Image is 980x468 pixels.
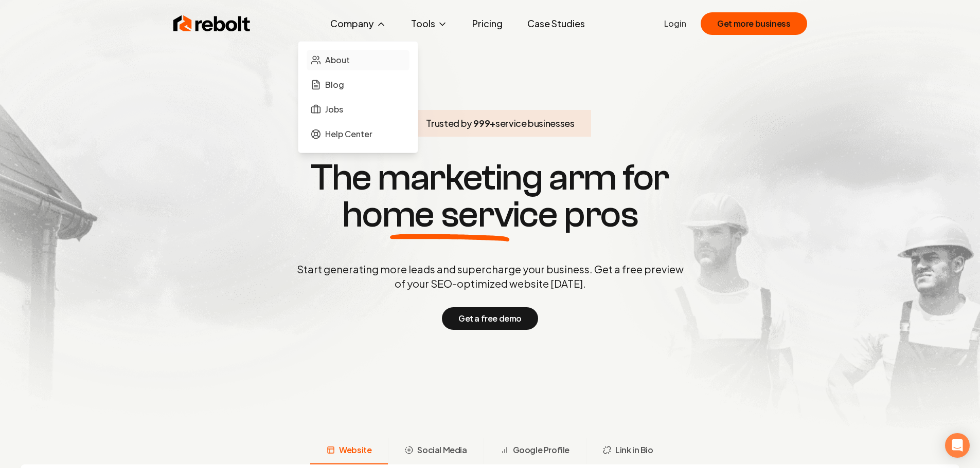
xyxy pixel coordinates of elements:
[325,54,350,66] span: About
[664,17,686,30] a: Login
[426,117,472,129] span: Trusted by
[307,99,409,120] a: Jobs
[388,438,483,464] button: Social Media
[173,13,251,34] img: Rebolt Logo
[484,438,586,464] button: Google Profile
[615,444,653,456] span: Link in Bio
[310,438,388,464] button: Website
[339,444,371,456] span: Website
[243,159,737,233] h1: The marketing arm for pros
[325,79,344,91] span: Blog
[342,196,558,233] span: home service
[701,12,807,35] button: Get more business
[442,307,538,330] button: Get a free demo
[403,13,456,34] button: Tools
[513,444,569,456] span: Google Profile
[586,438,670,464] button: Link in Bio
[307,50,409,70] a: About
[945,433,970,458] div: Open Intercom Messenger
[490,117,495,129] span: +
[495,117,575,129] span: service businesses
[325,103,343,116] span: Jobs
[417,444,467,456] span: Social Media
[325,128,372,140] span: Help Center
[473,116,490,130] span: 999
[307,74,409,95] a: Blog
[322,13,395,34] button: Company
[307,124,409,144] a: Help Center
[295,262,686,291] p: Start generating more leads and supercharge your business. Get a free preview of your SEO-optimiz...
[464,13,511,34] a: Pricing
[519,13,593,34] a: Case Studies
